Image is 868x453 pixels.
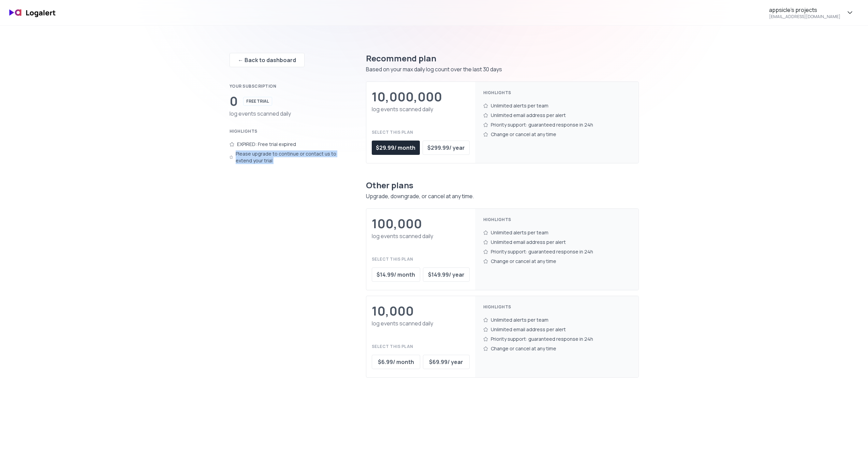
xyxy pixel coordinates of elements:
[372,141,420,155] button: $29.99/ month
[377,271,415,279] div: $ 14.99 / month
[483,120,630,130] div: Priority support: guaranteed response in 24h
[230,149,339,165] div: Please upgrade to continue or contact us to extend your trial
[428,271,465,279] div: $ 149.99 / year
[5,5,60,21] img: logo
[483,130,630,139] div: Change or cancel at any time
[372,304,414,318] div: 10,000
[230,53,305,67] button: ← Back to dashboard
[483,344,630,353] div: Change or cancel at any time
[483,304,630,310] div: Highlights
[483,90,630,96] div: Highlights
[366,65,639,73] div: Based on your max daily log count over the last 30 days
[483,101,630,111] div: Unlimited alerts per team
[483,228,630,237] div: Unlimited alerts per team
[372,217,422,231] div: 100,000
[230,140,339,149] div: EXPIRED: Free trial expired
[372,355,420,369] button: $6.99/ month
[372,344,470,349] div: Select this plan
[372,232,470,240] div: log events scanned daily
[429,358,463,366] div: $ 69.99 / year
[230,109,339,118] div: log events scanned daily
[366,192,639,200] div: Upgrade, downgrade, or cancel at any time.
[230,129,339,134] div: Highlights
[376,144,415,152] div: $ 29.99 / month
[483,217,630,222] div: Highlights
[372,267,420,282] button: $14.99/ month
[423,141,469,155] button: $299.99/ year
[378,358,414,366] div: $ 6.99 / month
[243,97,272,106] div: FREE TRIAL
[230,84,339,89] div: Your subscription
[230,94,238,108] div: 0
[483,111,630,120] div: Unlimited email address per alert
[372,319,470,327] div: log events scanned daily
[423,355,470,369] button: $69.99/ year
[483,257,630,266] div: Change or cancel at any time
[238,56,296,64] div: ← Back to dashboard
[423,267,470,282] button: $149.99/ year
[366,53,639,64] div: Recommend plan
[427,144,465,152] div: $ 299.99 / year
[483,315,630,325] div: Unlimited alerts per team
[483,334,630,344] div: Priority support: guaranteed response in 24h
[483,325,630,334] div: Unlimited email address per alert
[761,3,863,23] button: appsicle's projects[EMAIL_ADDRESS][DOMAIN_NAME]
[366,180,639,191] div: Other plans
[483,247,630,257] div: Priority support: guaranteed response in 24h
[372,105,470,113] div: log events scanned daily
[483,237,630,247] div: Unlimited email address per alert
[769,6,817,14] div: appsicle's projects
[372,90,442,104] div: 10,000,000
[372,257,470,262] div: Select this plan
[372,130,470,135] div: Select this plan
[769,14,840,19] div: [EMAIL_ADDRESS][DOMAIN_NAME]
